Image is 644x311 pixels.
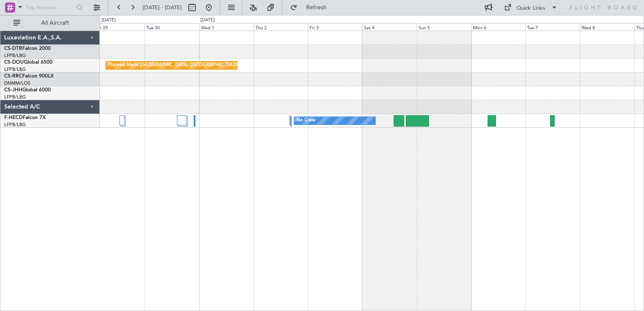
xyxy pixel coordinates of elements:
[4,74,54,79] a: CS-RRCFalcon 900LX
[525,23,580,31] div: Tue 7
[101,17,116,24] div: [DATE]
[4,60,24,65] span: CS-DOU
[22,20,88,26] span: All Aircraft
[580,23,634,31] div: Wed 8
[4,88,51,93] a: CS-JHHGlobal 6000
[9,16,91,30] button: All Aircraft
[108,59,240,72] div: Planned Maint [GEOGRAPHIC_DATA] ([GEOGRAPHIC_DATA])
[199,23,254,31] div: Wed 1
[4,74,22,79] span: CS-RRC
[145,23,199,31] div: Tue 30
[296,114,316,127] div: No Crew
[4,94,26,100] a: LFPB/LBG
[4,60,52,65] a: CS-DOUGlobal 6500
[4,66,26,73] a: LFPB/LBG
[286,1,337,14] button: Refresh
[4,46,22,51] span: CS-DTR
[4,80,30,86] a: DNMM/LOS
[362,23,417,31] div: Sat 4
[143,4,182,11] span: [DATE] - [DATE]
[200,17,215,24] div: [DATE]
[4,115,46,120] a: F-HECDFalcon 7X
[254,23,308,31] div: Thu 2
[4,88,22,93] span: CS-JHH
[90,23,145,31] div: Mon 29
[4,115,23,120] span: F-HECD
[500,1,562,14] button: Quick Links
[308,23,362,31] div: Fri 3
[417,23,471,31] div: Sun 5
[4,46,51,51] a: CS-DTRFalcon 2000
[26,1,74,14] input: Trip Number
[4,122,26,128] a: LFPB/LBG
[471,23,526,31] div: Mon 6
[4,52,26,59] a: LFPB/LBG
[517,4,545,13] div: Quick Links
[299,5,334,10] span: Refresh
